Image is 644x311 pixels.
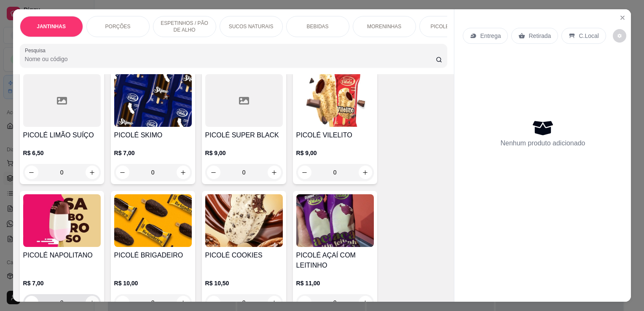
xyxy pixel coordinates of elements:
img: product-image [114,74,192,127]
p: Nenhum produto adicionado [500,138,585,148]
p: PICOLÉS VILELA [431,23,471,30]
button: decrease-product-quantity [25,166,38,179]
h4: PICOLÉ VILELITO [296,130,374,140]
h4: PICOLÉ SKIMO [114,130,192,140]
p: BEBIDAS [307,23,329,30]
button: Close [616,11,629,24]
button: decrease-product-quantity [116,166,129,179]
p: ESPETINHOS / PÃO DE ALHO [160,20,209,33]
img: product-image [23,194,101,247]
button: increase-product-quantity [177,296,190,309]
p: C.Local [579,32,598,40]
button: decrease-product-quantity [207,166,220,179]
button: decrease-product-quantity [298,296,311,309]
p: Retirada [529,32,551,40]
p: R$ 10,00 [114,279,192,287]
button: decrease-product-quantity [207,296,220,309]
button: increase-product-quantity [86,166,99,179]
button: decrease-product-quantity [25,296,38,309]
h4: PICOLÉ AÇAÍ COM LEITINHO [296,250,374,271]
h4: PICOLÉ NAPOLITANO [23,250,101,260]
img: product-image [296,194,374,247]
button: increase-product-quantity [359,296,372,309]
img: product-image [114,194,192,247]
p: PORÇÕES [105,23,131,30]
p: R$ 9,00 [205,149,283,157]
button: increase-product-quantity [268,166,281,179]
label: Pesquisa [25,47,48,54]
p: R$ 10,50 [205,279,283,287]
p: R$ 9,00 [296,149,374,157]
h4: PICOLÉ BRIGADEIRO [114,250,192,260]
p: Entrega [480,32,501,40]
p: R$ 7,00 [23,279,101,287]
button: increase-product-quantity [86,296,99,309]
button: decrease-product-quantity [116,296,129,309]
h4: PICOLÉ LIMÃO SUÍÇO [23,130,101,140]
p: R$ 11,00 [296,279,374,287]
button: increase-product-quantity [359,166,372,179]
button: decrease-product-quantity [298,166,311,179]
img: product-image [205,194,283,247]
input: Pesquisa [25,55,436,63]
h4: PICOLÉ SUPER BLACK [205,130,283,140]
button: increase-product-quantity [177,166,190,179]
p: JANTINHAS [37,23,66,30]
p: MORENINHAS [367,23,401,30]
button: increase-product-quantity [268,296,281,309]
button: decrease-product-quantity [613,29,626,43]
h4: PICOLÉ COOKIES [205,250,283,260]
img: product-image [296,74,374,127]
p: R$ 7,00 [114,149,192,157]
p: SUCOS NATURAIS [229,23,274,30]
p: R$ 6,50 [23,149,101,157]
